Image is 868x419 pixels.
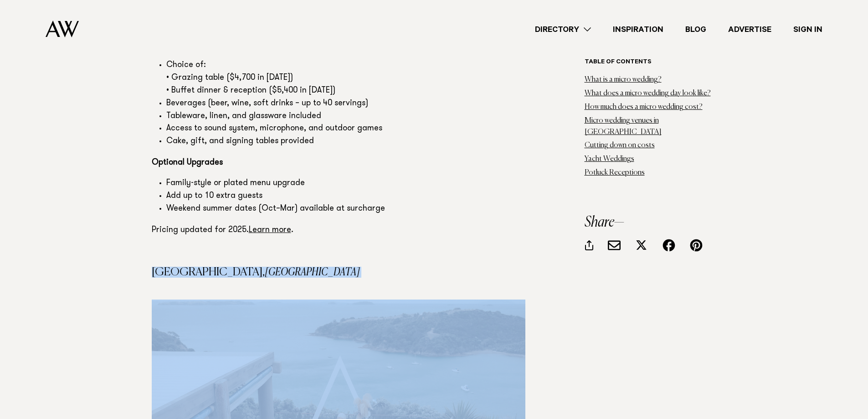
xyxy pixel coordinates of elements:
a: Directory [524,23,602,36]
h6: Table of contents [585,58,717,67]
li: Choice of: • Grazing table ($4,700 in [DATE]) • Buffet dinner & reception ($5,400 in [DATE]) [166,59,525,98]
li: Family-style or plated menu upgrade [166,177,525,190]
a: Sign In [782,23,833,36]
a: How much does a micro wedding cost? [585,103,703,111]
p: Pricing updated for 2025. . [152,223,525,238]
a: Yacht Weddings [585,155,634,163]
a: Micro wedding venues in [GEOGRAPHIC_DATA] [585,117,662,136]
a: Inspiration [602,23,674,36]
li: Beverages (beer, wine, soft drinks – up to 40 servings) [166,98,525,110]
li: Add up to 10 extra guests [166,190,525,203]
a: Potluck Receptions [585,169,645,176]
li: Weekend summer dates (Oct–Mar) available at surcharge [166,203,525,216]
a: Cutting down on costs [585,142,655,149]
a: Learn more [249,226,291,234]
img: Auckland Weddings Logo [46,21,79,37]
li: Tableware, linen, and glassware included [166,110,525,123]
li: Access to sound system, microphone, and outdoor games [166,123,525,135]
a: What is a micro wedding? [585,76,662,83]
a: Advertise [717,23,782,36]
strong: Optional Upgrades [152,159,223,167]
li: Cake, gift, and signing tables provided [166,135,525,148]
em: [GEOGRAPHIC_DATA] [265,267,360,278]
h4: [GEOGRAPHIC_DATA], [152,267,525,278]
a: Blog [674,23,717,36]
h3: Share [585,215,717,230]
a: What does a micro wedding day look like? [585,90,711,97]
